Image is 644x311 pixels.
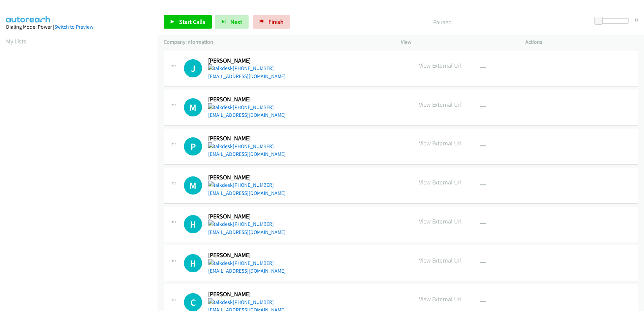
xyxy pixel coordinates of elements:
[184,137,202,155] div: The call is yet to be attempted
[184,254,202,272] h1: H
[184,215,202,233] h1: H
[253,15,290,29] a: Finish
[184,254,202,272] div: The call is yet to be attempted
[208,268,286,274] a: [EMAIL_ADDRESS][DOMAIN_NAME]
[230,18,242,26] span: Next
[208,73,286,79] a: [EMAIL_ADDRESS][DOMAIN_NAME]
[208,190,286,196] a: [EMAIL_ADDRESS][DOMAIN_NAME]
[54,24,93,30] a: Switch to Preview
[525,38,638,46] p: Actions
[184,59,202,77] div: The call is yet to be attempted
[184,98,202,116] div: The call is yet to be attempted
[164,15,212,29] a: Start Calls
[184,215,202,233] div: The call is yet to be attempted
[208,260,274,266] a: [PHONE_NUMBER]
[208,112,286,118] a: [EMAIL_ADDRESS][DOMAIN_NAME]
[208,65,274,71] a: [PHONE_NUMBER]
[208,213,283,220] h2: [PERSON_NAME]
[419,139,462,148] p: View External Url
[164,38,389,46] p: Company Information
[419,178,462,187] p: View External Url
[208,142,233,150] img: talkdesk
[208,135,283,142] h2: [PERSON_NAME]
[208,104,274,110] a: [PHONE_NUMBER]
[401,38,513,46] p: View
[208,251,283,259] h2: [PERSON_NAME]
[208,57,283,65] h2: [PERSON_NAME]
[208,229,286,235] a: [EMAIL_ADDRESS][DOMAIN_NAME]
[215,15,249,29] button: Next
[184,176,202,195] h1: M
[598,18,629,24] div: Delay between calls (in seconds)
[6,23,152,31] div: Dialing Mode: Power |
[208,181,233,189] img: talkdesk
[419,256,462,265] p: View External Url
[635,15,638,24] div: 0
[184,98,202,116] h1: M
[184,176,202,195] div: The call is yet to be attempted
[299,18,586,27] p: Paused
[184,59,202,77] h1: J
[208,64,233,72] img: talkdesk
[419,295,462,304] p: View External Url
[419,61,462,70] p: View External Url
[208,290,283,298] h2: [PERSON_NAME]
[208,151,286,157] a: [EMAIL_ADDRESS][DOMAIN_NAME]
[6,37,26,45] a: My Lists
[419,100,462,109] p: View External Url
[208,96,283,103] h2: [PERSON_NAME]
[268,18,284,26] span: Finish
[208,182,274,188] a: [PHONE_NUMBER]
[208,174,283,181] h2: [PERSON_NAME]
[208,143,274,149] a: [PHONE_NUMBER]
[208,220,233,228] img: talkdesk
[208,298,233,306] img: talkdesk
[208,259,233,267] img: talkdesk
[179,18,205,26] span: Start Calls
[208,299,274,305] a: [PHONE_NUMBER]
[208,221,274,227] a: [PHONE_NUMBER]
[419,217,462,226] p: View External Url
[208,103,233,111] img: talkdesk
[184,137,202,155] h1: P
